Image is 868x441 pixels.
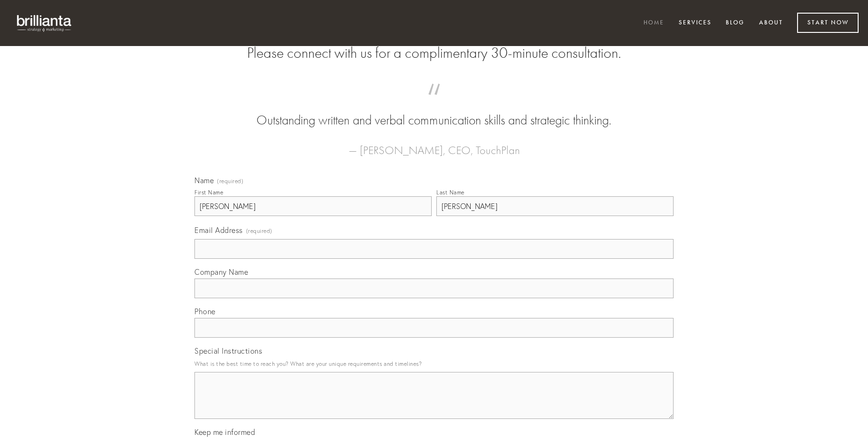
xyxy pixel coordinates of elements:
[194,189,223,196] div: First Name
[753,15,789,31] a: About
[217,178,243,184] span: (required)
[194,225,243,235] span: Email Address
[673,15,718,31] a: Services
[194,346,262,356] span: Special Instructions
[194,44,674,62] h2: Please connect with us for a complimentary 30-minute consultation.
[436,189,465,196] div: Last Name
[9,9,80,37] img: brillianta - research, strategy, marketing
[209,130,659,160] figcaption: — [PERSON_NAME], CEO, TouchPlan
[246,224,272,237] span: (required)
[194,267,248,277] span: Company Name
[194,357,674,370] p: What is the best time to reach you? What are your unique requirements and timelines?
[637,15,670,31] a: Home
[194,307,216,316] span: Phone
[194,427,255,437] span: Keep me informed
[209,93,659,111] span: “
[797,13,859,33] a: Start Now
[720,15,751,31] a: Blog
[194,176,214,185] span: Name
[209,93,659,130] blockquote: Outstanding written and verbal communication skills and strategic thinking.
